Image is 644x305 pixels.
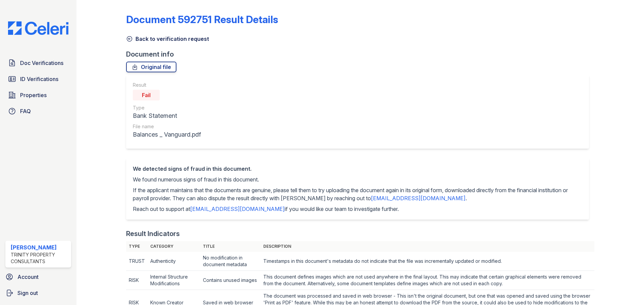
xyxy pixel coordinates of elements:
td: Internal Structure Modifications [148,271,200,290]
a: Back to verification request [126,35,209,43]
a: Properties [5,88,71,102]
td: Authenticity [148,252,200,271]
div: Document info [126,50,594,59]
span: Sign out [17,289,38,297]
td: Timestamps in this document's metadata do not indicate that the file was incrementally updated or... [261,252,594,271]
span: ID Verifications [20,75,58,83]
span: FAQ [20,107,31,115]
td: Contains unused images [200,271,260,290]
th: Description [261,241,594,252]
th: Category [148,241,200,252]
a: ID Verifications [5,72,71,86]
td: This document defines images which are not used anywhere in the final layout. This may indicate t... [261,271,594,290]
div: We detected signs of fraud in this document. [133,165,582,173]
td: RISK [126,271,148,290]
a: [EMAIL_ADDRESS][DOMAIN_NAME] [371,195,466,202]
div: File name [133,123,201,130]
p: If the applicant maintains that the documents are genuine, please tell them to try uploading the ... [133,186,582,202]
a: Account [3,270,74,284]
p: We found numerous signs of fraud in this document. [133,175,582,183]
div: Type [133,104,201,111]
th: Type [126,241,148,252]
div: Bank Statement [133,111,201,121]
div: Balances _ Vanguard.pdf [133,130,201,139]
a: Doc Verifications [5,56,71,70]
div: Result [133,82,201,88]
td: No modification in document metadata [200,252,260,271]
div: Trinity Property Consultants [11,251,68,265]
div: Result Indicators [126,229,180,238]
span: Doc Verifications [20,59,63,67]
a: Original file [126,62,176,72]
a: Sign out [3,286,74,300]
a: FAQ [5,104,71,118]
span: Properties [20,91,47,99]
th: Title [200,241,260,252]
p: Reach out to support at if you would like our team to investigate further. [133,205,582,213]
span: Account [17,273,39,281]
div: [PERSON_NAME] [11,243,68,251]
a: Document 592751 Result Details [126,13,278,25]
div: Fail [133,90,160,100]
img: CE_Logo_Blue-a8612792a0a2168367f1c8372b55b34899dd931a85d93a1a3d3e32e68fde9ad4.png [3,21,74,35]
td: TRUST [126,252,148,271]
span: . [466,195,467,202]
a: [EMAIL_ADDRESS][DOMAIN_NAME] [190,206,285,212]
